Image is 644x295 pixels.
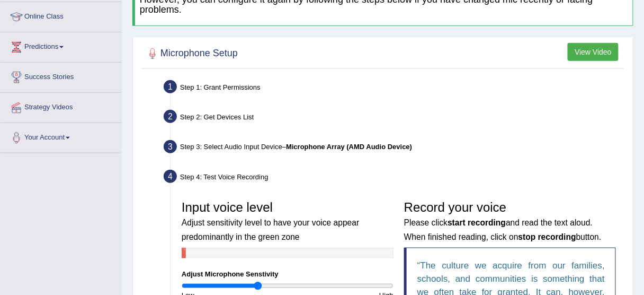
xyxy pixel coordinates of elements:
[404,201,616,242] h3: Record your voice
[159,167,628,190] div: Step 4: Test Voice Recording
[182,269,279,279] label: Adjust Microphone Senstivity
[282,143,412,151] span: –
[159,137,628,160] div: Step 3: Select Audio Input Device
[448,218,506,227] b: start recording
[159,77,628,100] div: Step 1: Grant Permissions
[1,93,121,119] a: Strategy Videos
[286,143,412,151] b: Microphone Array (AMD Audio Device)
[1,63,121,89] a: Success Stories
[568,43,619,61] button: View Video
[145,46,238,62] h2: Microphone Setup
[404,218,602,241] small: Please click and read the text aloud. When finished reading, click on button.
[518,232,576,241] b: stop recording
[159,107,628,130] div: Step 2: Get Devices List
[1,2,121,29] a: Online Class
[1,32,121,59] a: Predictions
[1,123,121,150] a: Your Account
[182,218,359,241] small: Adjust sensitivity level to have your voice appear predominantly in the green zone
[182,201,393,242] h3: Input voice level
